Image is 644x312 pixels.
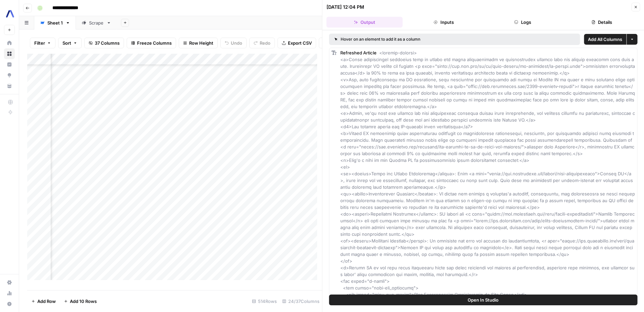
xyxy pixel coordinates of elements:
div: Hover on an element to add it as a column [335,36,498,42]
button: Add Row [27,296,60,307]
button: Export CSV [277,38,316,48]
a: Home [4,38,15,48]
span: Add All Columns [588,36,622,43]
button: Details [564,17,640,28]
span: Redo [260,40,270,46]
div: [DATE] 12:04 PM [327,4,364,10]
span: Open In Studio [468,297,499,303]
span: Add 10 Rows [70,298,97,305]
button: Inputs [405,17,482,28]
button: Help + Support [4,299,15,309]
button: Undo [220,38,247,48]
a: Usage [4,288,15,299]
a: Your Data [4,81,15,91]
span: Add Row [37,298,56,305]
button: Workspace: AssemblyAI [4,5,15,22]
span: Refreshed Article [340,50,377,55]
span: Undo [231,40,242,46]
span: Row Height [189,40,213,46]
button: Logs [484,17,561,28]
a: Browse [4,48,15,59]
span: Sort [62,40,71,46]
button: Open In Studio [329,295,638,305]
button: Freeze Columns [127,38,176,48]
a: Sheet 1 [34,16,76,30]
a: Opportunities [4,70,15,81]
span: Filter [34,40,45,46]
div: Sheet 1 [47,19,63,26]
div: 24/37 Columns [280,296,322,307]
button: Add All Columns [584,34,626,45]
a: Insights [4,59,15,70]
button: Sort [58,38,82,48]
div: 514 Rows [249,296,280,307]
button: Output [327,17,403,28]
span: 37 Columns [95,40,120,46]
a: Scrape [76,16,117,30]
img: AssemblyAI Logo [4,8,16,20]
button: Redo [249,38,275,48]
span: Export CSV [288,40,312,46]
button: Add 10 Rows [60,296,101,307]
button: 37 Columns [84,38,124,48]
span: Freeze Columns [137,40,172,46]
a: Settings [4,277,15,288]
button: Filter [30,38,55,48]
div: Scrape [89,19,104,26]
button: Row Height [179,38,218,48]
